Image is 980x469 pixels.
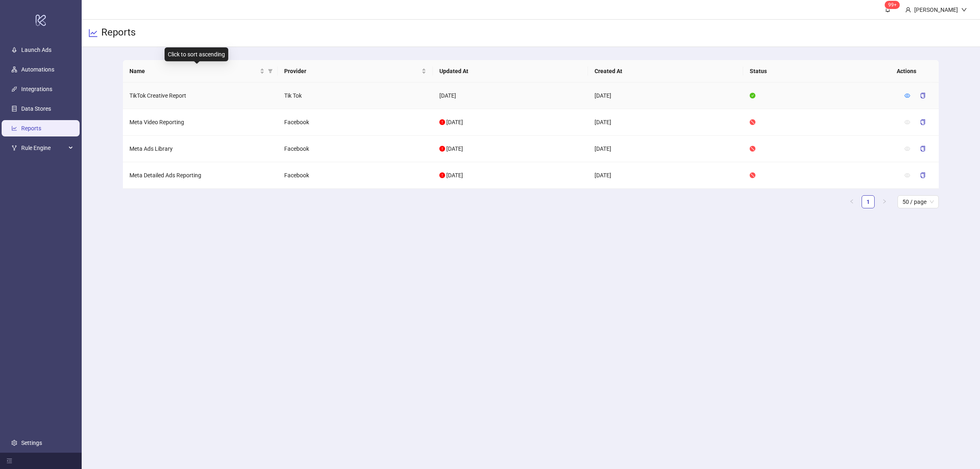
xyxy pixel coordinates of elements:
[885,7,891,12] span: bell
[433,60,588,83] th: Updated At
[904,172,910,178] span: eye
[278,136,433,162] td: Facebook
[284,67,420,76] span: Provider
[439,146,445,152] span: exclamation-circle
[278,162,433,189] td: Facebook
[588,83,743,109] td: [DATE]
[123,162,278,189] td: Meta Detailed Ads Reporting
[904,119,910,125] span: eye
[885,1,900,9] sup: 664
[862,196,874,208] a: 1
[845,195,858,208] button: left
[920,119,926,125] span: copy
[878,195,891,208] button: right
[913,116,932,129] button: copy
[7,458,12,464] span: menu-fold
[21,86,52,93] a: Integrations
[588,60,743,83] th: Created At
[890,60,931,83] th: Actions
[743,60,898,83] th: Status
[278,109,433,136] td: Facebook
[266,65,274,77] span: filter
[961,7,967,13] span: down
[878,195,891,208] li: Next Page
[21,440,42,446] a: Settings
[278,83,433,109] td: Tik Tok
[913,169,932,182] button: copy
[904,92,910,99] a: eye
[88,28,98,38] span: line-chart
[439,172,445,178] span: exclamation-circle
[446,172,463,179] span: [DATE]
[268,69,273,74] span: filter
[433,83,588,109] td: [DATE]
[862,195,875,208] li: 1
[913,142,932,155] button: copy
[101,26,136,40] h3: Reports
[123,109,278,136] td: Meta Video Reporting
[913,89,932,102] button: copy
[278,60,433,83] th: Provider
[21,140,66,156] span: Rule Engine
[11,145,17,151] span: fork
[21,47,51,54] a: Launch Ads
[898,195,939,208] div: Page Size
[588,109,743,136] td: [DATE]
[882,199,887,204] span: right
[165,47,228,61] div: Click to sort ascending
[21,67,54,73] a: Automations
[904,146,910,152] span: eye
[920,172,926,178] span: copy
[750,172,755,178] span: stop
[446,119,463,125] span: [DATE]
[920,93,926,98] span: copy
[446,145,463,152] span: [DATE]
[911,5,961,14] div: [PERSON_NAME]
[439,119,445,125] span: exclamation-circle
[588,136,743,162] td: [DATE]
[849,199,854,204] span: left
[21,106,51,112] a: Data Stores
[123,83,278,109] td: TikTok Creative Report
[845,195,858,208] li: Previous Page
[588,162,743,189] td: [DATE]
[750,93,755,98] span: check-circle
[905,7,911,13] span: user
[902,196,934,208] span: 50 / page
[123,60,278,83] th: Name
[750,146,755,152] span: stop
[21,125,41,132] a: Reports
[750,119,755,125] span: stop
[129,67,258,76] span: Name
[123,136,278,162] td: Meta Ads Library
[920,146,926,152] span: copy
[904,93,910,98] span: eye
